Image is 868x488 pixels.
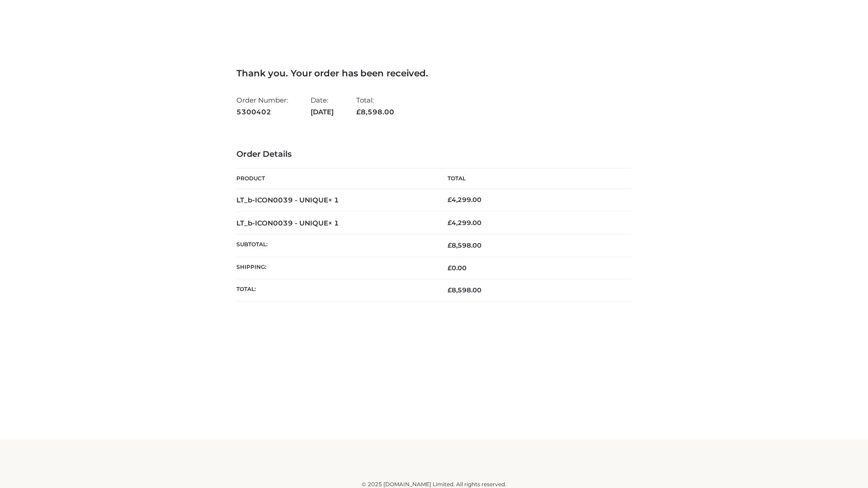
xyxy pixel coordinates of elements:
th: Total: [236,279,434,301]
li: Order Number: [236,92,288,120]
th: Product [236,169,434,189]
li: Date: [311,92,334,120]
h3: Thank you. Your order has been received. [236,68,632,79]
span: 8,598.00 [448,241,481,249]
span: £ [448,241,452,249]
strong: [DATE] [311,106,334,118]
span: £ [448,219,452,227]
bdi: 4,299.00 [448,196,481,204]
strong: × 1 [328,219,339,227]
span: £ [448,264,452,272]
span: 8,598.00 [356,108,394,116]
span: 8,598.00 [448,286,481,294]
strong: LT_b-ICON0039 - UNIQUE [236,219,339,227]
th: Subtotal: [236,235,434,257]
span: £ [356,108,361,116]
th: Total [434,169,632,189]
th: Shipping: [236,257,434,279]
strong: × 1 [328,196,339,204]
bdi: 4,299.00 [448,219,481,227]
strong: 5300402 [236,106,288,118]
strong: LT_b-ICON0039 - UNIQUE [236,196,339,204]
span: £ [448,286,452,294]
h3: Order Details [236,150,632,160]
bdi: 0.00 [448,264,467,272]
li: Total: [356,92,394,120]
span: £ [448,196,452,204]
